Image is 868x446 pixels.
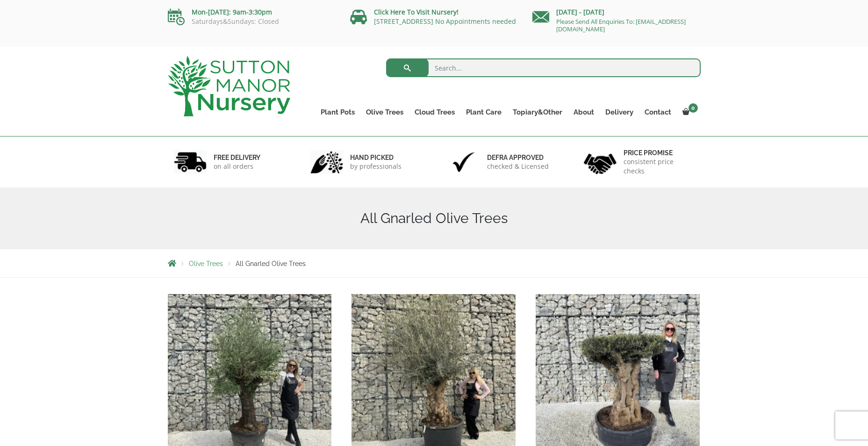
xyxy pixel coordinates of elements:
[386,58,701,77] input: Search...
[214,153,260,162] h6: FREE DELIVERY
[374,17,516,26] a: [STREET_ADDRESS] No Appointments needed
[624,149,695,157] h6: Price promise
[168,56,290,116] img: logo
[350,162,402,171] p: by professionals
[556,17,686,33] a: Please Send All Enquiries To: [EMAIL_ADDRESS][DOMAIN_NAME]
[487,153,549,162] h6: Defra approved
[677,106,701,119] a: 0
[460,106,507,119] a: Plant Care
[310,150,343,174] img: 2.jpg
[507,106,568,119] a: Topiary&Other
[487,162,549,171] p: checked & Licensed
[168,259,701,267] nav: Breadcrumbs
[639,106,677,119] a: Contact
[315,106,360,119] a: Plant Pots
[360,106,409,119] a: Olive Trees
[624,157,695,176] p: consistent price checks
[584,148,617,176] img: 4.jpg
[689,103,698,113] span: 0
[532,7,701,18] p: [DATE] - [DATE]
[447,150,480,174] img: 3.jpg
[189,260,223,267] a: Olive Trees
[168,7,336,18] p: Mon-[DATE]: 9am-3:30pm
[350,153,402,162] h6: hand picked
[374,7,459,16] a: Click Here To Visit Nursery!
[168,18,336,25] p: Saturdays&Sundays: Closed
[168,210,701,227] h1: All Gnarled Olive Trees
[236,260,306,267] span: All Gnarled Olive Trees
[214,162,260,171] p: on all orders
[174,150,207,174] img: 1.jpg
[568,106,600,119] a: About
[600,106,639,119] a: Delivery
[409,106,460,119] a: Cloud Trees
